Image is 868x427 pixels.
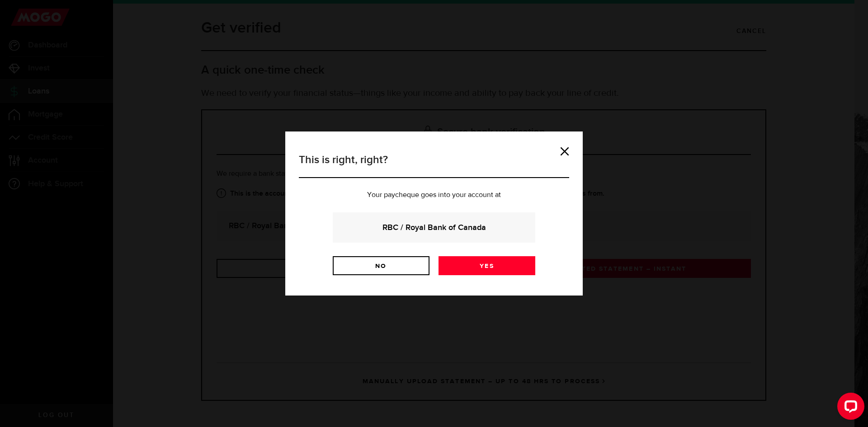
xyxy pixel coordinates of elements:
[439,256,535,275] a: Yes
[345,221,523,234] strong: RBC / Royal Bank of Canada
[299,192,569,199] p: Your paycheque goes into your account at
[830,389,868,427] iframe: LiveChat chat widget
[333,256,429,275] a: No
[299,152,569,178] h3: This is right, right?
